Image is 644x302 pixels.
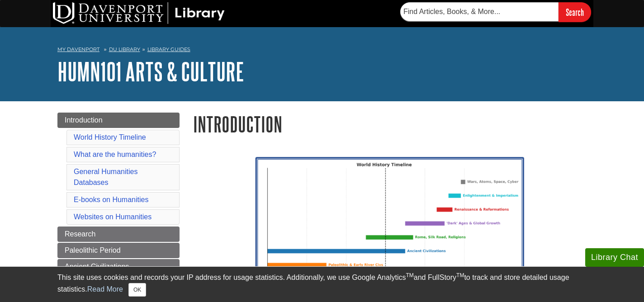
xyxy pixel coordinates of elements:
[74,151,156,158] a: What are the humanities?
[74,196,148,203] a: E-books on Humanities
[57,46,99,53] a: My Davenport
[57,43,587,58] nav: breadcrumb
[400,2,559,21] input: Find Articles, Books, & More...
[400,2,591,22] form: Searches DU Library's articles, books, and more
[57,57,244,85] a: HUMN101 Arts & Culture
[559,2,591,22] input: Search
[456,272,464,278] sup: TM
[74,213,152,221] a: Websites on Humanities
[57,243,180,258] a: Paleolithic Period
[147,46,190,52] a: Library Guides
[53,2,225,24] img: DU Library
[193,113,587,136] h1: Introduction
[74,168,137,186] a: General Humanities Databases
[65,263,129,270] span: Ancient Civilizations
[74,133,146,141] a: World History Timeline
[57,226,180,242] a: Research
[57,113,180,128] a: Introduction
[585,248,644,267] button: Library Chat
[57,259,180,274] a: Ancient Civilizations
[65,116,103,124] span: Introduction
[57,272,587,297] div: This site uses cookies and records your IP address for usage statistics. Additionally, we use Goo...
[65,246,121,254] span: Paleolithic Period
[65,230,95,238] span: Research
[406,272,413,278] sup: TM
[109,46,140,52] a: DU Library
[128,283,146,297] button: Close
[87,285,123,293] a: Read More
[57,113,180,302] div: Guide Page Menu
